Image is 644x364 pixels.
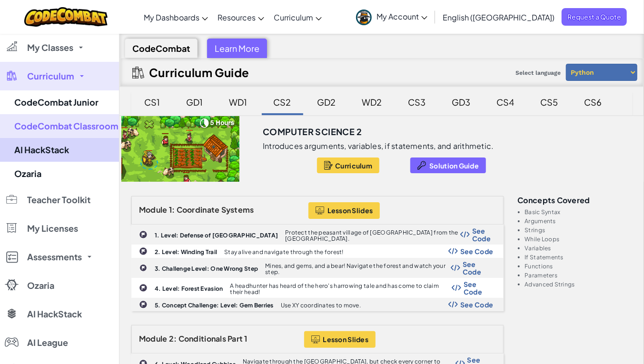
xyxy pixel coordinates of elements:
[351,2,432,32] a: My Account
[177,91,213,113] div: GD1
[399,91,436,113] div: CS3
[144,12,199,22] span: My Dashboards
[132,67,144,79] img: IconCurriculumGuide.svg
[149,66,249,79] h2: Curriculum Guide
[525,209,633,215] li: Basic Syntax
[178,334,248,344] span: Conditionals Part 1
[443,91,480,113] div: GD3
[464,280,493,295] span: See Code
[531,91,568,113] div: CS5
[131,278,504,298] a: 4. Level: Forest Evasion A headhunter has heard of the hero's harrowing tale and has come to clai...
[207,39,267,58] div: Learn More
[155,232,278,239] b: 1. Level: Defense of [GEOGRAPHIC_DATA]
[525,236,633,242] li: While Loops
[139,247,148,256] img: IconChallengeLevel.svg
[317,157,379,173] button: Curriculum
[131,225,504,245] a: 1. Level: Defense of [GEOGRAPHIC_DATA] Protect the peasant village of [GEOGRAPHIC_DATA] from the ...
[308,202,380,219] button: Lesson Slides
[139,284,148,292] img: IconChallengeLevel.svg
[27,224,78,233] span: My Licenses
[335,162,372,169] span: Curriculum
[135,91,170,113] div: CS1
[525,245,633,251] li: Variables
[139,300,148,309] img: IconChallengeLevel.svg
[263,141,494,151] p: Introduces arguments, variables, if statements, and arithmetic.
[131,245,504,258] a: 2. Level: Winding Trail Stay alive and navigate through the forest! Show Code Logo See Code
[525,254,633,260] li: If Statements
[177,205,254,215] span: Coordinate Systems
[451,265,460,271] img: Show Code Logo
[27,310,82,318] span: AI HackStack
[131,298,504,311] a: 5. Concept Challenge: Level: Gem Berries Use XY coordinates to move. Show Code Logo See Code
[125,39,198,58] div: CodeCombat
[281,302,361,308] p: Use XY coordinates to move.
[410,157,486,173] button: Solution Guide
[463,260,494,275] span: See Code
[27,253,82,261] span: Assessments
[27,43,73,52] span: My Classes
[220,91,257,113] div: WD1
[285,229,460,242] p: Protect the peasant village of [GEOGRAPHIC_DATA] from the [GEOGRAPHIC_DATA].
[27,281,54,290] span: Ozaria
[308,91,346,113] div: GD2
[518,196,633,204] h3: Concepts covered
[304,331,376,348] button: Lesson Slides
[139,4,213,30] a: My Dashboards
[155,265,258,272] b: 3. Challenge Level: One Wrong Step
[169,334,177,344] span: 2:
[327,207,373,214] span: Lesson Slides
[155,248,217,256] b: 2. Level: Winding Trail
[443,12,555,22] span: English ([GEOGRAPHIC_DATA])
[269,4,327,30] a: Curriculum
[460,231,470,238] img: Show Code Logo
[448,248,458,255] img: Show Code Logo
[230,283,452,295] p: A headhunter has heard of the hero's harrowing tale and has come to claim their head!
[376,11,427,21] span: My Account
[512,66,565,80] span: Select language
[460,247,494,255] span: See Code
[460,301,494,308] span: See Code
[263,125,362,139] h3: Computer Science 2
[139,334,168,344] span: Module
[356,10,372,25] img: avatar
[213,4,269,30] a: Resources
[218,12,256,22] span: Resources
[487,91,524,113] div: CS4
[472,227,494,242] span: See Code
[27,72,74,80] span: Curriculum
[155,302,274,309] b: 5. Concept Challenge: Level: Gem Berries
[274,12,313,22] span: Curriculum
[525,281,633,287] li: Advanced Strings
[562,8,627,26] a: Request a Quote
[525,227,633,233] li: Strings
[27,196,90,204] span: Teacher Toolkit
[438,4,559,30] a: English ([GEOGRAPHIC_DATA])
[24,7,108,27] img: CodeCombat logo
[429,162,479,169] span: Solution Guide
[575,91,612,113] div: CS6
[224,249,344,255] p: Stay alive and navigate through the forest!
[139,230,148,239] img: IconChallengeLevel.svg
[525,263,633,269] li: Functions
[169,205,175,215] span: 1:
[353,91,392,113] div: WD2
[131,258,504,278] a: 3. Challenge Level: One Wrong Step Mines, and gems, and a bear! Navigate the forest and watch you...
[155,285,223,292] b: 4. Level: Forest Evasion
[139,205,168,215] span: Module
[139,264,147,272] img: IconChallengeLevel.svg
[525,272,633,278] li: Parameters
[525,218,633,224] li: Arguments
[448,301,458,308] img: Show Code Logo
[264,91,301,113] div: CS2
[265,263,451,275] p: Mines, and gems, and a bear! Navigate the forest and watch your step.
[323,335,369,343] span: Lesson Slides
[452,285,461,291] img: Show Code Logo
[27,338,68,347] span: AI League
